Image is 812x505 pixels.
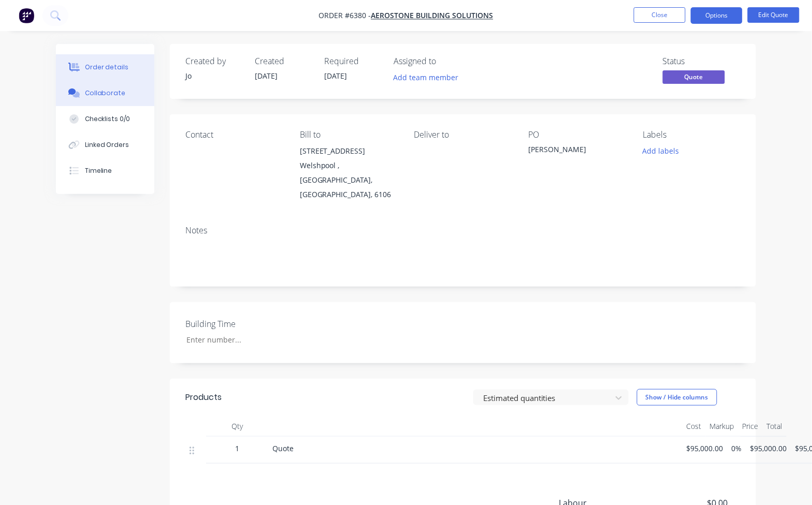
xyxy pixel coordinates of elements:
div: Order details [85,63,129,72]
div: [PERSON_NAME] [528,144,626,158]
button: Close [634,7,686,23]
button: Add team member [388,70,464,84]
button: Show / Hide columns [637,389,717,406]
button: Linked Orders [56,132,154,158]
img: Factory [19,8,34,23]
button: Add team member [394,70,464,84]
span: $95,000.00 [750,443,787,454]
div: Linked Orders [85,140,129,150]
button: Add labels [637,144,685,158]
div: PO [528,130,626,140]
span: Quote [663,70,725,83]
button: Order details [56,54,154,80]
span: $95,000.00 [687,443,723,454]
div: Cost [683,416,706,437]
div: Deliver to [414,130,512,140]
span: Order #6380 - [319,11,371,21]
span: [DATE] [255,71,278,81]
div: Price [738,416,763,437]
label: Building Time [185,318,315,330]
button: Collaborate [56,80,154,106]
div: Timeline [85,166,112,175]
button: Timeline [56,158,154,184]
div: Required [324,56,381,66]
div: Collaborate [85,88,126,98]
div: [STREET_ADDRESS]Welshpool , [GEOGRAPHIC_DATA], [GEOGRAPHIC_DATA], 6106 [300,144,398,202]
div: [STREET_ADDRESS] [300,144,398,158]
button: Checklists 0/0 [56,106,154,132]
div: Contact [185,130,283,140]
div: Labels [643,130,741,140]
div: Total [763,416,787,437]
div: Qty [206,416,268,437]
a: Aerostone Building Solutions [371,11,494,21]
div: Assigned to [394,56,497,66]
div: Bill to [300,130,398,140]
span: Quote [272,443,294,453]
button: Edit Quote [748,7,800,23]
span: [DATE] [324,71,347,81]
div: Status [663,56,741,66]
div: Created by [185,56,242,66]
span: 0% [732,443,742,454]
div: Products [185,391,222,404]
div: Created [255,56,312,66]
div: Jo [185,70,242,81]
input: Enter number... [178,332,315,348]
div: Checklists 0/0 [85,114,130,124]
div: Welshpool , [GEOGRAPHIC_DATA], [GEOGRAPHIC_DATA], 6106 [300,158,398,202]
button: Options [691,7,743,24]
div: Notes [185,226,741,235]
div: Markup [706,416,738,437]
span: 1 [235,443,239,454]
